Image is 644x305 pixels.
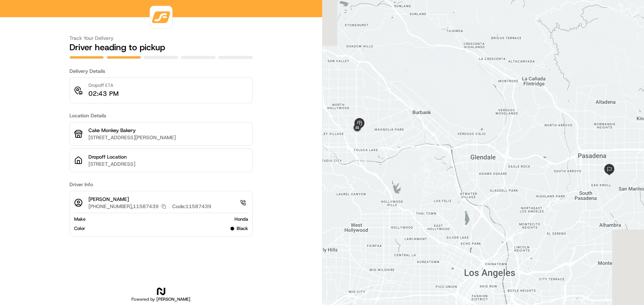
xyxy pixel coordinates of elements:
[234,216,248,222] span: Honda
[69,42,253,53] h2: Driver heading to pickup
[88,82,118,89] p: Dropoff ETA
[88,127,248,134] p: Cake Monkey Bakery
[69,181,253,188] h3: Driver Info
[74,225,85,232] span: Color
[156,296,190,302] span: [PERSON_NAME]
[131,296,190,302] h2: Powered by
[69,67,253,75] h3: Delivery Details
[88,89,118,99] p: 02:43 PM
[172,203,211,210] p: Code: 11587439
[88,134,248,141] p: [STREET_ADDRESS][PERSON_NAME]
[74,216,86,222] span: Make
[69,34,253,42] h3: Track Your Delivery
[88,196,211,203] p: [PERSON_NAME]
[88,203,159,210] p: [PHONE_NUMBER],11587439
[88,160,248,168] p: [STREET_ADDRESS]
[237,225,248,232] span: black
[88,153,248,160] p: Dropoff Location
[69,112,253,119] h3: Location Details
[151,8,171,27] img: logo-public_tracking_screen-VNDR-1688417501853.png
